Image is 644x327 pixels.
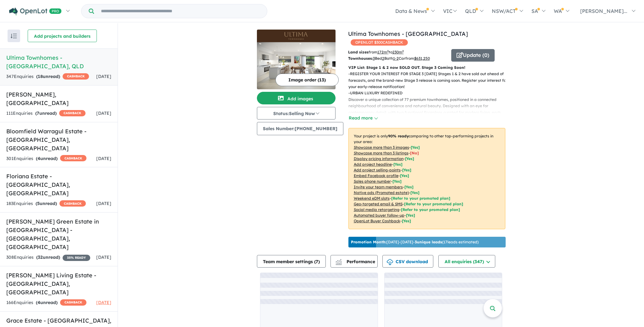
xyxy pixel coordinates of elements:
[6,254,90,261] div: 308 Enquir ies
[402,219,411,223] span: [Yes]
[354,162,392,167] u: Add project headline
[382,56,384,61] u: 2
[96,254,111,260] span: [DATE]
[414,56,430,61] u: $ 631,250
[388,134,409,138] b: 90 % ready
[37,110,39,116] span: 7
[438,255,495,268] button: All enquiries (347)
[382,255,433,268] button: CSV download
[451,49,495,62] button: Update (0)
[336,259,375,264] span: Performance
[387,49,389,53] sup: 2
[59,200,86,207] span: CASHBACK
[402,168,411,172] span: [ Yes ]
[348,71,510,90] p: - REGISTER YOUR INTEREST FOR STAGE 3 [DATE] Stages 1 & 2 have sold out ahead of forecasts, and th...
[6,110,86,117] div: 111 Enquir ies
[11,34,17,38] img: sort.svg
[336,261,342,265] img: bar-chart.svg
[401,207,460,212] span: [Refer to your promoted plan]
[354,151,408,155] u: Showcase more than 3 listings
[354,145,409,150] u: Showcase more than 3 images
[351,239,479,245] p: [DATE] - [DATE] - ( 17 leads estimated)
[348,50,369,54] b: Land sizes
[257,42,336,89] img: Ultima Townhomes - Redbank Plains
[391,196,450,201] span: [Refer to your promoted plan]
[354,196,390,201] u: Weekend eDM slots
[392,179,402,184] span: [ Yes ]
[60,299,86,306] span: CASHBACK
[35,110,57,116] strong: ( unread)
[354,219,400,223] u: OpenLot Buyer Cashback
[580,8,627,14] span: [PERSON_NAME]...
[37,156,40,161] span: 4
[6,73,89,80] div: 347 Enquir ies
[38,254,43,260] span: 32
[28,30,97,42] button: Add projects and builders
[36,254,60,260] strong: ( unread)
[257,255,326,268] button: Team member settings (7)
[411,145,420,150] span: [ Yes ]
[387,259,393,265] img: download icon
[393,56,399,61] u: 1-2
[95,4,266,18] input: Try estate name, suburb, builder or developer
[330,255,378,268] button: Performance
[404,202,463,206] span: [Refer to your promoted plan]
[37,201,40,206] span: 5
[377,50,389,54] u: 172 m
[6,200,86,208] div: 183 Enquir ies
[36,74,60,79] strong: ( unread)
[373,56,375,61] u: 3
[6,53,111,70] h5: Ultima Townhomes - [GEOGRAPHIC_DATA] , QLD
[9,8,62,15] img: Openlot PRO Logo White
[354,156,403,161] u: Display pricing information
[257,107,336,119] button: Status:Selling Now
[6,299,86,307] div: 166 Enquir ies
[348,114,378,122] button: Read more
[410,190,419,195] span: [Yes]
[59,110,86,116] span: CASHBACK
[393,162,402,167] span: [ Yes ]
[348,49,447,55] p: from
[36,300,58,305] strong: ( unread)
[36,201,57,206] strong: ( unread)
[354,179,391,184] u: Sales phone number
[406,213,415,218] span: [Yes]
[6,127,111,152] h5: Bloomfield Warragul Estate - [GEOGRAPHIC_DATA] , [GEOGRAPHIC_DATA]
[354,185,403,189] u: Invite your team members
[415,240,442,244] b: 3 unique leads
[405,156,414,161] span: [ Yes ]
[275,74,339,86] button: Image order (13)
[96,300,111,305] span: [DATE]
[336,259,341,263] img: line-chart.svg
[6,172,111,197] h5: Floriana Estate - [GEOGRAPHIC_DATA] , [GEOGRAPHIC_DATA]
[400,173,409,178] span: [ Yes ]
[37,300,40,305] span: 4
[354,190,409,195] u: Native ads (Promoted estate)
[36,156,58,161] strong: ( unread)
[96,201,111,206] span: [DATE]
[354,207,399,212] u: Social media retargeting
[96,110,111,116] span: [DATE]
[257,122,343,135] button: Sales Number:[PHONE_NUMBER]
[6,217,111,251] h5: [PERSON_NAME] Green Estate in [GEOGRAPHIC_DATA] - [GEOGRAPHIC_DATA] , [GEOGRAPHIC_DATA]
[257,92,336,104] button: Add images
[348,56,373,61] b: Townhouses:
[348,64,505,71] p: VIP List: Stage 1 & 2 now SOLD OUT. Stage 3 Coming Soon!
[402,49,404,53] sup: 2
[410,151,419,155] span: [ No ]
[96,156,111,161] span: [DATE]
[96,74,111,79] span: [DATE]
[354,173,398,178] u: Embed Facebook profile
[6,271,111,297] h5: [PERSON_NAME] Living Estate - [GEOGRAPHIC_DATA] , [GEOGRAPHIC_DATA]
[351,240,386,244] b: Promotion Month:
[392,50,404,54] u: 230 m
[257,30,336,89] a: Ultima Townhomes - Redbank Plains LogoUltima Townhomes - Redbank Plains
[63,255,90,261] span: 35 % READY
[60,155,86,161] span: CASHBACK
[354,168,401,172] u: Add project selling-points
[316,259,318,264] span: 7
[348,30,468,37] a: Ultima Townhomes - [GEOGRAPHIC_DATA]
[348,128,505,229] p: Your project is only comparing to other top-performing projects in your area: - - - - - - - - - -...
[38,74,43,79] span: 18
[6,90,111,107] h5: [PERSON_NAME] , [GEOGRAPHIC_DATA]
